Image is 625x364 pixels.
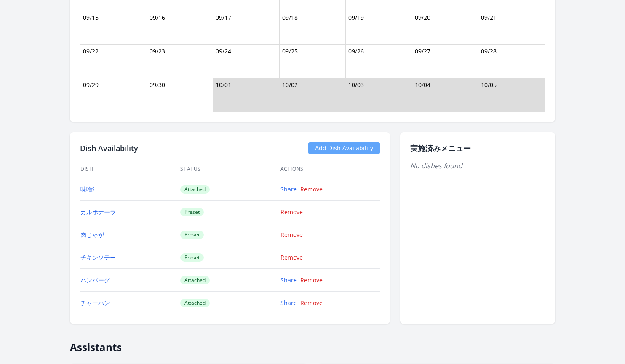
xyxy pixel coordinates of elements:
td: 10/04 [412,78,478,112]
p: No dishes found [410,161,545,171]
span: Attached [180,299,210,307]
td: 09/24 [213,45,280,78]
a: Add Dish Availability [308,142,380,154]
a: Remove [300,185,323,193]
td: 09/18 [279,11,346,45]
a: Remove [280,208,303,216]
span: Preset [180,231,204,239]
h2: Assistants [70,334,555,353]
span: Attached [180,185,210,194]
a: 肉じゃが [80,231,104,239]
td: 09/27 [412,45,478,78]
td: 09/30 [147,78,213,112]
td: 09/15 [80,11,147,45]
a: Remove [300,299,323,307]
td: 09/26 [346,45,412,78]
h2: Dish Availability [80,142,138,154]
a: Share [280,299,297,307]
h2: 実施済みメニュー [410,142,545,154]
td: 09/29 [80,78,147,112]
a: カルボナーラ [80,208,116,216]
td: 10/03 [346,78,412,112]
td: 09/21 [478,11,545,45]
td: 09/25 [279,45,346,78]
span: Preset [180,208,204,216]
td: 09/20 [412,11,478,45]
th: Dish [80,161,180,178]
td: 09/16 [147,11,213,45]
th: Actions [280,161,380,178]
a: Remove [300,276,323,284]
td: 09/28 [478,45,545,78]
a: Remove [280,231,303,239]
a: チャーハン [80,299,110,307]
a: Share [280,276,297,284]
a: Share [280,185,297,193]
span: Preset [180,253,204,262]
span: Attached [180,276,210,284]
th: Status [180,161,280,178]
a: Remove [280,253,303,261]
a: チキンソテー [80,253,116,261]
td: 09/17 [213,11,280,45]
td: 09/23 [147,45,213,78]
td: 10/02 [279,78,346,112]
a: ハンバーグ [80,276,110,284]
td: 10/05 [478,78,545,112]
td: 09/19 [346,11,412,45]
td: 09/22 [80,45,147,78]
td: 10/01 [213,78,280,112]
a: 味噌汁 [80,185,98,193]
